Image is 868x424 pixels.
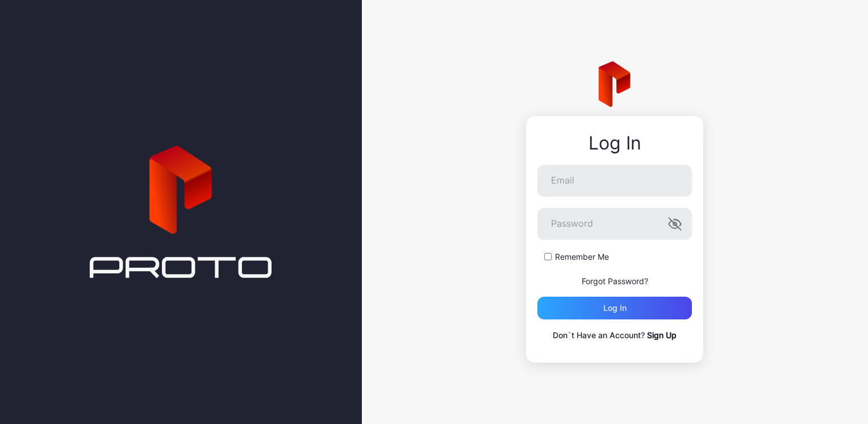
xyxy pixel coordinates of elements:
[537,133,692,153] div: Log In
[537,208,692,240] input: Password
[603,304,627,313] div: Log in
[647,330,677,340] a: Sign Up
[537,165,692,197] input: Email
[668,217,682,231] button: Password
[537,329,692,342] p: Don`t Have an Account?
[582,276,648,286] a: Forgot Password?
[537,297,692,319] button: Log in
[555,251,609,263] label: Remember Me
